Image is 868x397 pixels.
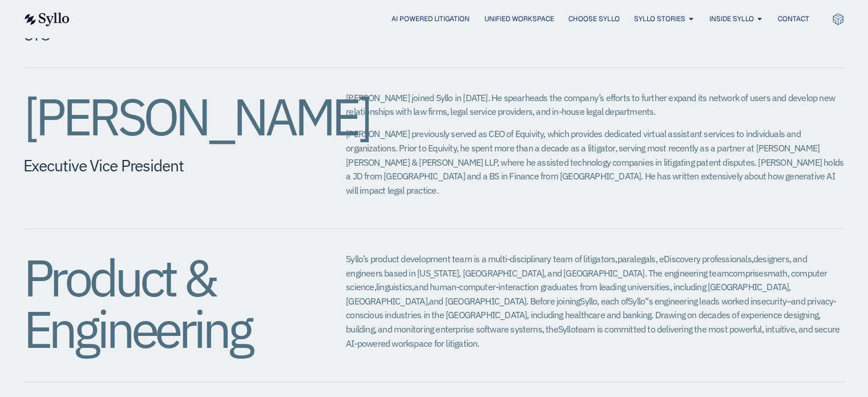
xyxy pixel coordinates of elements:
[346,281,790,307] span: and human-computer-interaction graduates from leading universities, including [GEOGRAPHIC_DATA], ...
[617,253,753,264] span: paralegals, eDiscovery professionals,
[23,91,301,142] h2: [PERSON_NAME]
[558,323,575,335] span: Syllo
[709,14,753,24] a: Inside Syllo
[729,267,768,279] span: comprises
[376,281,414,292] span: linguistics,
[346,295,836,335] span: and privacy-conscious industries in the [GEOGRAPHIC_DATA], including healthcare and banking. Draw...
[92,14,809,25] nav: Menu
[23,25,301,45] h5: CTO
[346,92,835,118] span: [PERSON_NAME] joined Syllo in [DATE]. He spearheads the company’s efforts to further expand its n...
[777,14,809,24] a: Contact
[628,295,645,307] span: Syllo
[647,295,648,307] span: ‘
[484,14,554,24] a: Unified Workspace
[429,295,580,307] span: and [GEOGRAPHIC_DATA]. Before joining
[23,156,301,175] h5: Executive Vice President​
[648,295,757,307] span: s engineering leads worked in
[786,295,791,307] span: –
[346,253,806,279] span: designers, and engineers based in [US_STATE], [GEOGRAPHIC_DATA], and [GEOGRAPHIC_DATA]. The engin...
[580,295,597,307] span: Syllo
[346,323,839,349] span: team is committed to delivering the most powerful, intuitive, and secure AI-powered workspace for...
[597,295,628,307] span: , each of
[23,252,301,355] h2: Product & Engineering
[645,295,647,307] span: ‘
[346,128,843,196] span: [PERSON_NAME] previously served as CEO of Equivity, which provides dedicated virtual assistant se...
[757,295,786,307] span: security
[346,253,617,264] span: Syllo’s product development team is a multi-disciplinary team of litigators,
[391,14,470,24] a: AI Powered Litigation
[633,14,685,24] a: Syllo Stories
[568,14,619,24] a: Choose Syllo
[23,13,70,26] img: syllo
[92,14,809,25] div: Menu Toggle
